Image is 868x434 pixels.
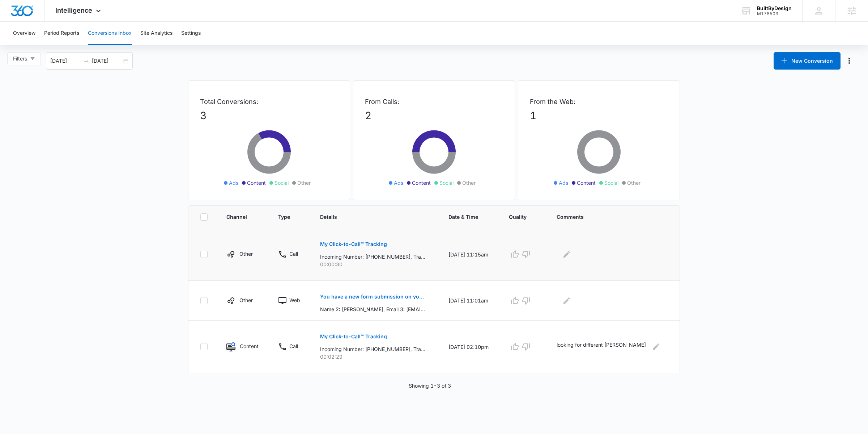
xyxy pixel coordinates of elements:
[365,97,503,107] p: From Calls:
[92,57,122,65] input: End date
[559,179,568,187] span: Ads
[440,228,500,281] td: [DATE] 11:15am
[509,213,529,221] span: Quality
[44,22,79,45] button: Period Reports
[88,22,132,45] button: Conversions Inbox
[200,108,338,123] p: 3
[278,213,292,221] span: Type
[561,295,573,306] button: Edit Comments
[320,242,387,247] p: My Click-to-Call™ Tracking
[83,58,89,64] span: swap-right
[13,22,35,45] button: Overview
[13,55,27,63] span: Filters
[297,179,311,187] span: Other
[83,58,89,64] span: to
[320,235,387,253] button: My Click-to-Call™ Tracking
[412,179,431,187] span: Content
[530,108,668,123] p: 1
[320,213,421,221] span: Details
[7,52,41,65] button: Filters
[320,345,425,353] p: Incoming Number: [PHONE_NUMBER], Tracking Number: [PHONE_NUMBER], Ring To: [PHONE_NUMBER], Caller...
[320,353,431,360] p: 00:02:29
[757,5,792,11] div: account name
[440,321,500,373] td: [DATE] 02:10pm
[289,296,300,304] p: Web
[394,179,403,187] span: Ads
[650,341,662,352] button: Edit Comments
[320,334,387,339] p: My Click-to-Call™ Tracking
[239,250,253,258] p: Other
[604,179,618,187] span: Social
[843,55,855,67] button: Manage Numbers
[409,382,451,389] p: Showing 1-3 of 3
[561,249,573,260] button: Edit Comments
[240,342,259,350] p: Content
[320,328,387,345] button: My Click-to-Call™ Tracking
[320,260,431,268] p: 00:00:30
[275,179,289,187] span: Social
[627,179,641,187] span: Other
[365,108,503,123] p: 2
[462,179,476,187] span: Other
[289,342,298,350] p: Call
[229,179,238,187] span: Ads
[530,97,668,107] p: From the Web:
[320,288,425,305] button: You have a new form submission on your Webflow site!
[439,179,454,187] span: Social
[577,179,596,187] span: Content
[557,341,646,352] p: looking for different [PERSON_NAME]
[181,22,201,45] button: Settings
[320,305,425,313] p: Name 2: [PERSON_NAME], Email 3: [EMAIL_ADDRESS][DOMAIN_NAME], Phone: [PHONE_NUMBER], Field 2: I h...
[320,253,425,260] p: Incoming Number: [PHONE_NUMBER], Tracking Number: [PHONE_NUMBER], Ring To: [PHONE_NUMBER], Caller...
[440,281,500,321] td: [DATE] 11:01am
[320,294,425,299] p: You have a new form submission on your Webflow site!
[200,97,338,107] p: Total Conversions:
[557,213,658,221] span: Comments
[289,250,298,258] p: Call
[247,179,266,187] span: Content
[757,11,792,16] div: account id
[140,22,173,45] button: Site Analytics
[226,213,251,221] span: Channel
[774,52,841,70] button: New Conversion
[448,213,481,221] span: Date & Time
[50,57,80,65] input: Start date
[55,7,92,14] span: Intelligence
[239,296,253,304] p: Other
